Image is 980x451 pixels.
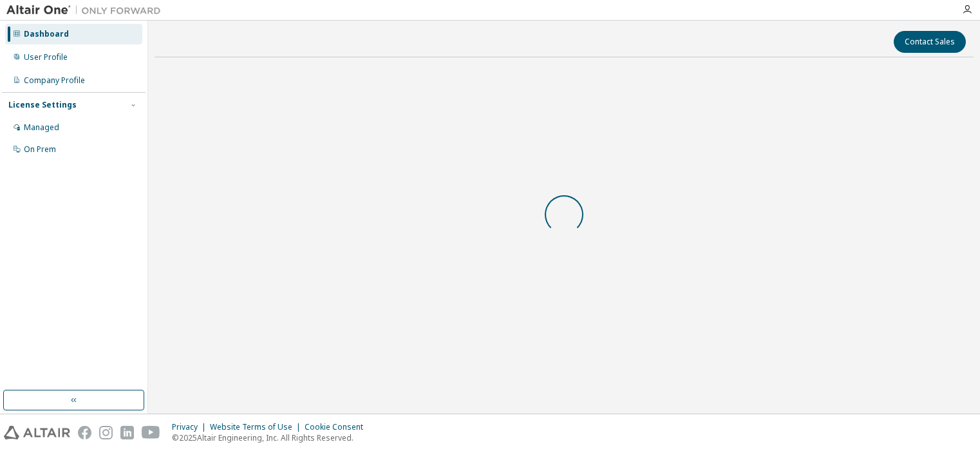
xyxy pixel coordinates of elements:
[4,426,70,439] img: altair_logo.svg
[172,422,210,432] div: Privacy
[24,144,56,155] div: On Prem
[142,426,160,439] img: youtube.svg
[24,52,68,62] div: User Profile
[24,122,59,133] div: Managed
[305,422,371,432] div: Cookie Consent
[172,432,371,443] p: © 2025 Altair Engineering, Inc. All Rights Reserved.
[24,75,85,86] div: Company Profile
[120,426,134,439] img: linkedin.svg
[99,426,113,439] img: instagram.svg
[210,422,305,432] div: Website Terms of Use
[894,31,966,53] button: Contact Sales
[78,426,91,439] img: facebook.svg
[24,29,69,39] div: Dashboard
[8,100,77,110] div: License Settings
[6,4,167,17] img: Altair One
